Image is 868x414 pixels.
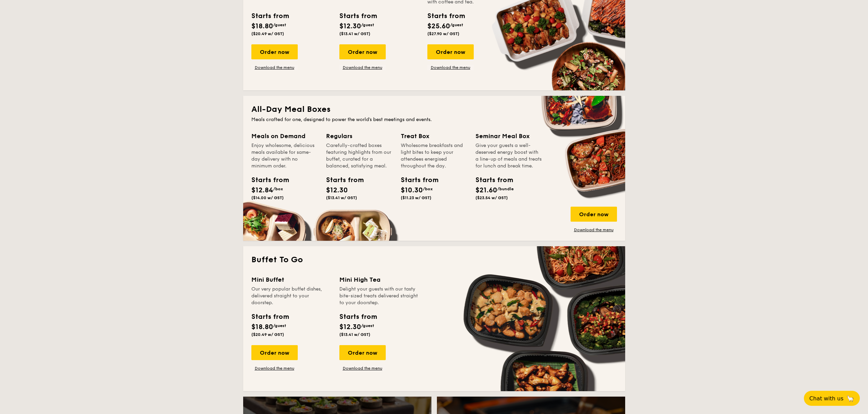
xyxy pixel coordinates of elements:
[251,22,273,30] span: $18.80
[273,23,286,27] span: /guest
[475,142,542,169] div: Give your guests a well-deserved energy boost with a line-up of meals and treats for lunch and br...
[423,187,433,191] span: /box
[339,286,419,306] div: Delight your guests with our tasty bite-sized treats delivered straight to your doorstep.
[497,187,514,191] span: /bundle
[475,186,497,194] span: $21.60
[401,131,467,141] div: Treat Box
[273,323,286,328] span: /guest
[339,11,377,21] div: Starts from
[251,175,282,185] div: Starts from
[427,11,465,21] div: Starts from
[401,142,467,169] div: Wholesome breakfasts and light bites to keep your attendees energised throughout the day.
[475,175,506,185] div: Starts from
[339,366,386,371] a: Download the menu
[361,23,374,27] span: /guest
[251,186,273,194] span: $12.84
[401,186,423,194] span: $10.30
[339,65,386,70] a: Download the menu
[251,44,298,59] div: Order now
[326,195,357,200] span: ($13.41 w/ GST)
[251,312,289,322] div: Starts from
[427,44,474,59] div: Order now
[339,312,377,322] div: Starts from
[273,187,283,191] span: /box
[427,22,450,30] span: $25.60
[427,31,459,36] span: ($27.90 w/ GST)
[251,275,331,284] div: Mini Buffet
[361,323,374,328] span: /guest
[251,131,318,141] div: Meals on Demand
[804,391,860,406] button: Chat with us🦙
[251,254,617,265] h2: Buffet To Go
[571,207,617,222] div: Order now
[251,31,284,36] span: ($20.49 w/ GST)
[251,65,298,70] a: Download the menu
[339,44,386,59] div: Order now
[251,345,298,360] div: Order now
[427,65,474,70] a: Download the menu
[339,332,370,337] span: ($13.41 w/ GST)
[401,195,431,200] span: ($11.23 w/ GST)
[251,104,617,115] h2: All-Day Meal Boxes
[339,31,370,36] span: ($13.41 w/ GST)
[251,11,289,21] div: Starts from
[251,116,617,123] div: Meals crafted for one, designed to power the world's best meetings and events.
[339,323,361,331] span: $12.30
[475,131,542,141] div: Seminar Meal Box
[809,395,843,402] span: Chat with us
[251,332,284,337] span: ($20.49 w/ GST)
[251,142,318,169] div: Enjoy wholesome, delicious meals available for same-day delivery with no minimum order.
[251,366,298,371] a: Download the menu
[326,175,357,185] div: Starts from
[326,131,393,141] div: Regulars
[326,142,393,169] div: Carefully-crafted boxes featuring highlights from our buffet, curated for a balanced, satisfying ...
[339,275,419,284] div: Mini High Tea
[251,286,331,306] div: Our very popular buffet dishes, delivered straight to your doorstep.
[339,345,386,360] div: Order now
[326,186,348,194] span: $12.30
[475,195,508,200] span: ($23.54 w/ GST)
[251,195,284,200] span: ($14.00 w/ GST)
[401,175,431,185] div: Starts from
[450,23,463,27] span: /guest
[571,227,617,233] a: Download the menu
[339,22,361,30] span: $12.30
[846,395,854,402] span: 🦙
[251,323,273,331] span: $18.80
